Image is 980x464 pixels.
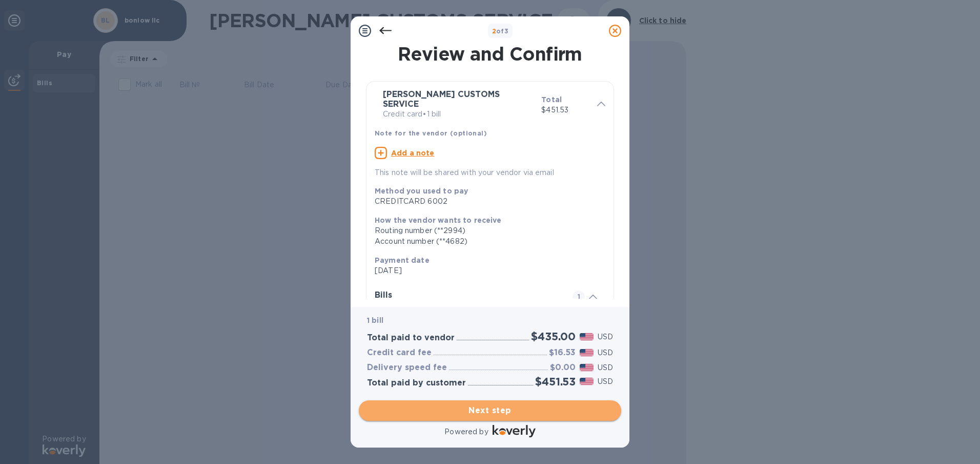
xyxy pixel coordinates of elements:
[492,27,509,35] b: of 3
[492,27,496,35] span: 2
[580,378,594,385] img: USD
[364,43,616,65] h1: Review and Confirm
[580,349,594,356] img: USD
[367,348,432,358] h3: Credit card fee
[580,333,594,340] img: USD
[550,363,576,373] h3: $0.00
[535,375,576,388] h2: $451.53
[598,347,613,358] p: USD
[375,225,597,236] div: Routing number (**2994)
[375,216,502,224] b: How the vendor wants to receive
[598,332,613,342] p: USD
[375,129,487,137] b: Note for the vendor (optional)
[375,265,597,276] p: [DATE]
[375,167,605,178] p: This note will be shared with your vendor via email
[375,90,605,178] div: [PERSON_NAME] CUSTOMS SERVICECredit card•1 billTotal$451.53Note for the vendor (optional)Add a no...
[383,109,533,120] p: Credit card • 1 bill
[391,149,435,157] u: Add a note
[367,404,613,417] span: Next step
[549,348,576,358] h3: $16.53
[375,256,430,264] b: Payment date
[598,362,613,373] p: USD
[367,316,383,324] b: 1 bill
[367,333,455,343] h3: Total paid to vendor
[573,291,585,303] span: 1
[375,236,597,247] div: Account number (**4682)
[598,376,613,387] p: USD
[383,89,500,109] b: [PERSON_NAME] CUSTOMS SERVICE
[541,95,562,104] b: Total
[359,400,621,421] button: Next step
[493,425,536,437] img: Logo
[541,105,589,115] p: $451.53
[367,378,466,388] h3: Total paid by customer
[367,363,447,373] h3: Delivery speed fee
[444,427,488,437] p: Powered by
[375,291,560,300] h3: Bills
[375,187,468,195] b: Method you used to pay
[531,330,576,343] h2: $435.00
[375,196,597,207] div: CREDITCARD 6002
[580,364,594,371] img: USD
